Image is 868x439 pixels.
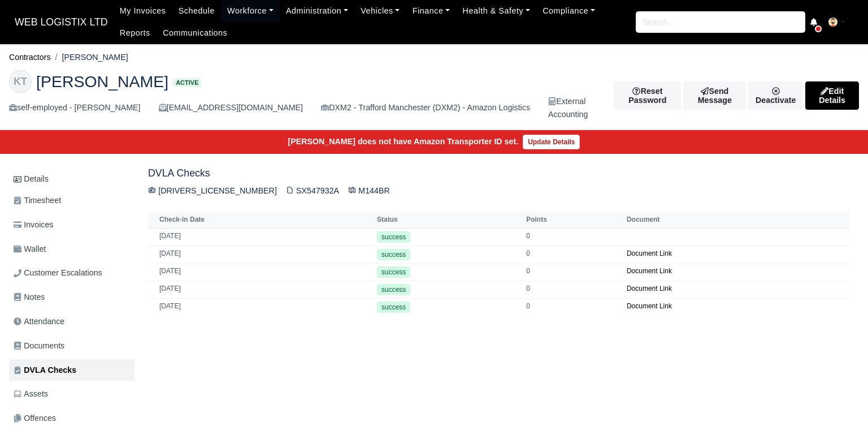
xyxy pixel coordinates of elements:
a: Offences [9,407,134,429]
td: [DATE] [148,228,374,246]
span: Assets [14,388,48,401]
td: [DATE] [148,298,374,316]
a: Notes [9,286,134,308]
span: Active [173,79,201,87]
a: Send Message [683,81,746,110]
span: Notes [14,291,45,304]
a: Customer Escalations [9,262,134,284]
div: [DRIVERS_LICENSE_NUMBER] SX547932A M144BR [148,184,850,197]
li: [PERSON_NAME] [51,51,128,64]
td: 0 [523,228,624,246]
a: WEB LOGISTIX LTD [9,11,114,33]
input: Search... [636,11,805,33]
span: [PERSON_NAME] [36,74,168,89]
div: [EMAIL_ADDRESS][DOMAIN_NAME] [159,101,303,114]
span: Customer Escalations [14,266,102,279]
span: success [377,231,410,243]
span: success [377,302,410,313]
td: [DATE] [148,263,374,281]
span: Documents [14,339,64,352]
span: success [377,249,410,260]
a: Wallet [9,238,134,260]
a: Document Link [627,285,672,292]
button: Reset Password [614,81,681,110]
div: self-employed - [PERSON_NAME] [9,101,141,114]
td: 0 [523,298,624,316]
a: Documents [9,335,134,357]
td: 0 [523,246,624,263]
th: Document [624,211,850,228]
a: Contractors [9,53,51,62]
th: Points [523,211,624,228]
span: Offences [14,412,56,425]
th: Check-in Date [148,211,374,228]
a: Attendance [9,311,134,333]
a: Edit Details [805,81,859,110]
td: 0 [523,281,624,298]
span: Invoices [14,218,53,231]
span: DVLA Checks [14,364,76,377]
td: [DATE] [148,246,374,263]
span: Attendance [14,315,64,328]
a: Timesheet [9,190,134,212]
h5: DVLA Checks [148,167,850,179]
a: Reports [114,22,157,44]
iframe: Chat Widget [811,385,868,439]
a: Update Details [523,135,580,149]
td: 0 [523,263,624,281]
div: DXM2 - Trafford Manchester (DXM2) - Amazon Logistics [321,101,530,114]
span: success [377,284,410,295]
th: Status [374,211,523,228]
div: External Accounting [548,95,588,121]
span: Wallet [14,243,46,256]
a: Document Link [627,267,672,275]
a: Invoices [9,214,134,236]
a: Details [9,169,134,190]
a: Document Link [627,302,672,310]
div: Kaloyan Tsvetanov [1,61,867,131]
a: Document Link [627,249,672,257]
a: Communications [157,22,234,44]
td: [DATE] [148,281,374,298]
span: WEB LOGISTIX LTD [9,11,114,33]
span: Timesheet [14,194,61,207]
div: KT [9,70,32,93]
a: DVLA Checks [9,359,134,381]
a: Assets [9,383,134,405]
a: Deactivate [748,81,803,110]
span: success [377,266,410,278]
